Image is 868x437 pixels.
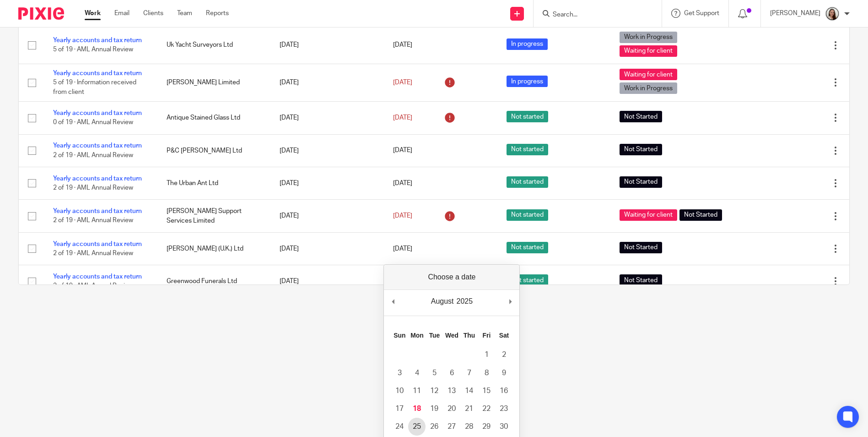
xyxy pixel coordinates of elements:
[443,364,460,382] button: 6
[157,167,271,199] td: The Urban Ant Ltd
[114,9,129,18] a: Email
[53,79,136,95] span: 5 of 19 · Information received from client
[495,400,512,418] button: 23
[499,332,509,339] abbr: Saturday
[478,382,495,400] button: 15
[53,208,142,214] a: Yearly accounts and tax return
[552,11,634,19] input: Search
[393,79,412,86] span: [DATE]
[53,175,142,182] a: Yearly accounts and tax return
[394,332,405,339] abbr: Sunday
[445,332,458,339] abbr: Wednesday
[393,180,412,186] span: [DATE]
[506,295,515,308] button: Next Month
[206,9,229,18] a: Reports
[620,111,662,122] span: Not Started
[426,418,443,436] button: 26
[507,176,548,188] span: Not started
[495,382,512,400] button: 16
[53,283,133,290] span: 2 of 19 · AML Annual Review
[478,400,495,418] button: 22
[270,200,384,232] td: [DATE]
[408,382,426,400] button: 11
[620,45,677,57] span: Waiting for client
[53,218,133,224] span: 2 of 19 · AML Annual Review
[507,144,548,155] span: Not started
[620,176,662,188] span: Not Started
[507,76,548,87] span: In progress
[157,27,271,64] td: Uk Yacht Surveyors Ltd
[157,200,271,232] td: [PERSON_NAME] Support Services Limited
[408,418,426,436] button: 25
[270,27,384,64] td: [DATE]
[507,242,548,253] span: Not started
[53,37,142,44] a: Yearly accounts and tax return
[270,102,384,134] td: [DATE]
[429,332,440,339] abbr: Tuesday
[426,400,443,418] button: 19
[53,70,142,76] a: Yearly accounts and tax return
[53,47,133,53] span: 5 of 19 · AML Annual Review
[464,332,475,339] abbr: Thursday
[507,274,548,286] span: Not started
[478,418,495,436] button: 29
[53,152,133,158] span: 2 of 19 · AML Annual Review
[53,273,142,280] a: Yearly accounts and tax return
[157,265,271,298] td: Greenwood Funerals Ltd
[507,38,548,50] span: In progress
[410,332,423,339] abbr: Monday
[391,382,408,400] button: 10
[393,213,412,219] span: [DATE]
[455,295,474,308] div: 2025
[684,10,719,16] span: Get Support
[53,185,133,191] span: 2 of 19 · AML Annual Review
[770,9,820,18] p: [PERSON_NAME]
[391,400,408,418] button: 17
[430,295,455,308] div: August
[177,9,192,18] a: Team
[53,119,133,126] span: 0 of 19 · AML Annual Review
[620,82,677,94] span: Work in Progress
[478,364,495,382] button: 8
[495,346,512,364] button: 2
[483,332,491,339] abbr: Friday
[393,246,412,252] span: [DATE]
[393,147,412,154] span: [DATE]
[270,167,384,199] td: [DATE]
[157,134,271,167] td: P&C [PERSON_NAME] Ltd
[157,102,271,134] td: Antique Stained Glass Ltd
[679,209,722,221] span: Not Started
[620,242,662,253] span: Not Started
[18,7,64,20] img: Pixie
[460,364,478,382] button: 7
[85,9,101,18] a: Work
[443,382,460,400] button: 13
[478,346,495,364] button: 1
[53,250,133,257] span: 2 of 19 · AML Annual Review
[443,400,460,418] button: 20
[270,232,384,265] td: [DATE]
[620,209,677,221] span: Waiting for client
[426,364,443,382] button: 5
[157,64,271,101] td: [PERSON_NAME] Limited
[270,265,384,298] td: [DATE]
[393,115,412,121] span: [DATE]
[620,69,677,80] span: Waiting for client
[53,110,142,116] a: Yearly accounts and tax return
[495,364,512,382] button: 9
[391,364,408,382] button: 3
[157,232,271,265] td: [PERSON_NAME] (U.K.) Ltd
[388,295,398,308] button: Previous Month
[53,142,142,149] a: Yearly accounts and tax return
[393,42,412,49] span: [DATE]
[620,274,662,286] span: Not Started
[143,9,163,18] a: Clients
[825,6,840,21] img: Profile.png
[270,64,384,101] td: [DATE]
[460,400,478,418] button: 21
[620,32,677,43] span: Work in Progress
[53,241,142,247] a: Yearly accounts and tax return
[620,144,662,155] span: Not Started
[460,382,478,400] button: 14
[391,418,408,436] button: 24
